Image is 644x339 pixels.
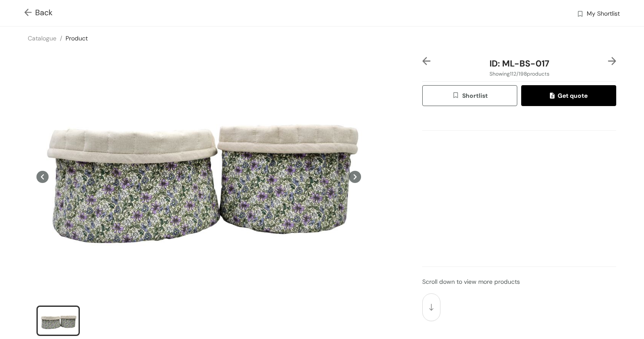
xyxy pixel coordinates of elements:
[422,278,520,286] span: Scroll down to view more products
[587,9,620,20] span: My Shortlist
[422,85,517,106] button: wishlistShortlist
[490,58,549,69] span: ID: ML-BS-017
[452,91,462,101] img: wishlist
[550,91,587,100] span: Get quote
[550,93,557,100] img: quote
[60,34,62,42] span: /
[24,9,35,18] img: Go back
[422,57,430,65] img: left
[36,306,80,336] li: slide item 1
[521,85,616,106] button: quoteGet quote
[608,57,616,65] img: right
[66,34,88,42] a: Product
[452,91,488,101] span: Shortlist
[28,34,56,42] a: Catalogue
[576,10,584,19] img: wishlist
[490,70,549,78] span: Showing 112 / 198 products
[429,304,434,311] img: scroll down
[24,7,53,19] span: Back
